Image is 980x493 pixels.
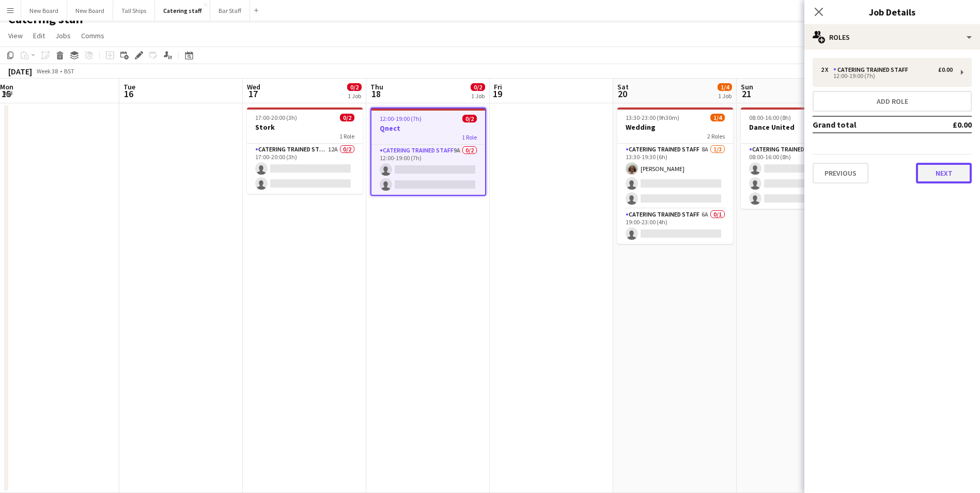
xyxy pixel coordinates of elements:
[371,124,485,133] h3: Qnect
[247,107,363,194] app-job-card: 17:00-20:00 (3h)0/2Stork1 RoleCatering trained staff12A0/217:00-20:00 (3h)
[462,133,477,141] span: 1 Role
[617,107,733,244] app-job-card: 13:30-23:00 (9h30m)1/4Wedding2 RolesCatering trained staff8A1/313:30-19:30 (6h)[PERSON_NAME] Cate...
[8,66,32,76] div: [DATE]
[741,122,857,132] h3: Dance United
[255,114,297,121] span: 17:00-20:00 (3h)
[710,114,725,121] span: 1/4
[339,132,354,140] span: 1 Role
[749,114,791,121] span: 08:00-16:00 (8h)
[370,107,486,196] app-job-card: 12:00-19:00 (7h)0/2Qnect1 RoleCatering trained staff9A0/212:00-19:00 (7h)
[494,82,502,91] span: Fri
[369,88,383,100] span: 18
[21,1,67,21] button: New Board
[210,1,250,21] button: Bar Staff
[113,1,155,21] button: Tall Ships
[155,1,210,21] button: Catering staff
[821,73,953,79] div: 12:00-19:00 (7h)
[55,31,71,40] span: Jobs
[371,145,485,195] app-card-role: Catering trained staff9A0/212:00-19:00 (7h)
[804,25,980,50] div: Roles
[718,83,732,91] span: 1/4
[492,88,502,100] span: 19
[916,163,972,183] button: Next
[813,163,868,183] button: Previous
[8,31,23,40] span: View
[340,114,354,121] span: 0/2
[247,144,363,194] app-card-role: Catering trained staff12A0/217:00-20:00 (3h)
[923,116,972,133] td: £0.00
[81,31,104,40] span: Comms
[29,29,49,42] a: Edit
[123,82,135,91] span: Tue
[718,92,732,100] div: 1 Job
[813,116,923,133] td: Grand total
[617,209,733,244] app-card-role: Catering trained staff6A0/119:00-23:00 (4h)
[617,144,733,209] app-card-role: Catering trained staff8A1/313:30-19:30 (6h)[PERSON_NAME]
[741,107,857,209] app-job-card: 08:00-16:00 (8h)0/3Dance United1 RoleCatering trained staff9A0/308:00-16:00 (8h)
[813,91,972,112] button: Add role
[617,122,733,132] h3: Wedding
[938,66,953,73] div: £0.00
[821,66,833,73] div: 2 x
[67,1,113,21] button: New Board
[33,31,45,40] span: Edit
[617,82,629,91] span: Sat
[616,88,629,100] span: 20
[122,88,135,100] span: 16
[471,83,485,91] span: 0/2
[247,82,260,91] span: Wed
[471,92,485,100] div: 1 Job
[804,5,980,19] h3: Job Details
[462,115,477,122] span: 0/2
[347,83,362,91] span: 0/2
[833,66,912,73] div: Catering trained staff
[626,114,679,121] span: 13:30-23:00 (9h30m)
[370,82,383,91] span: Thu
[247,122,363,132] h3: Stork
[707,132,725,140] span: 2 Roles
[64,67,74,75] div: BST
[348,92,361,100] div: 1 Job
[741,82,753,91] span: Sun
[739,88,753,100] span: 21
[77,29,108,42] a: Comms
[741,144,857,209] app-card-role: Catering trained staff9A0/308:00-16:00 (8h)
[380,115,422,122] span: 12:00-19:00 (7h)
[245,88,260,100] span: 17
[51,29,75,42] a: Jobs
[4,29,27,42] a: View
[34,67,60,75] span: Week 38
